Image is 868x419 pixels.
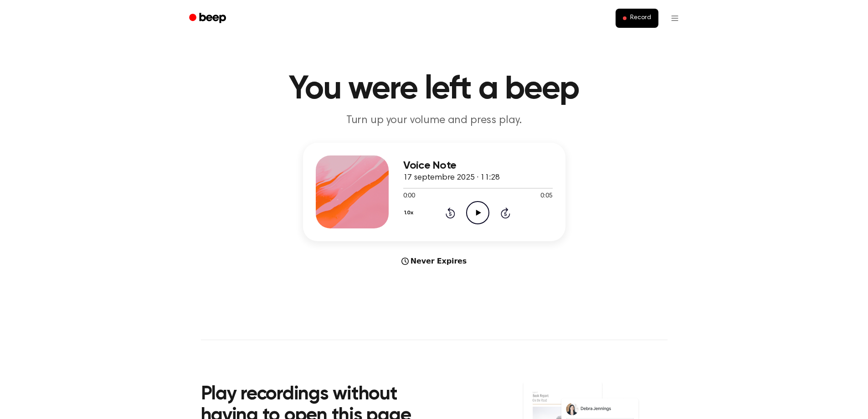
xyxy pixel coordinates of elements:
[664,7,686,29] button: Open menu
[201,73,668,106] h1: You were left a beep
[616,9,658,28] button: Record
[403,191,415,201] span: 0:00
[403,160,553,172] h3: Voice Note
[540,191,552,201] span: 0:05
[403,174,500,182] span: 17 septembre 2025 · 11:28
[403,205,417,221] button: 1.0x
[259,113,609,128] p: Turn up your volume and press play.
[630,14,651,22] span: Record
[303,256,565,267] div: Never Expires
[183,10,234,27] a: Beep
